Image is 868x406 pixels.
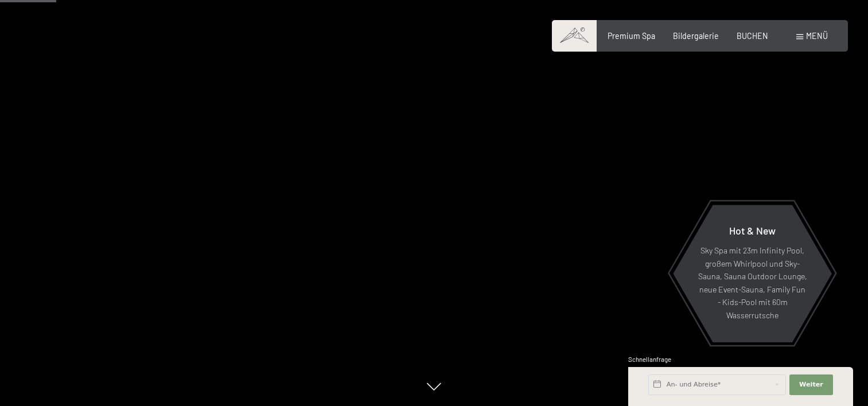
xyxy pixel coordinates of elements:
a: Hot & New Sky Spa mit 23m Infinity Pool, großem Whirlpool und Sky-Sauna, Sauna Outdoor Lounge, ne... [672,204,832,343]
a: BUCHEN [737,31,768,41]
a: Bildergalerie [673,31,719,41]
span: Schnellanfrage [628,356,671,363]
button: Weiter [789,374,833,395]
p: Sky Spa mit 23m Infinity Pool, großem Whirlpool und Sky-Sauna, Sauna Outdoor Lounge, neue Event-S... [698,245,807,322]
span: Hot & New [729,224,776,237]
span: Menü [806,31,828,41]
a: Premium Spa [608,31,655,41]
span: Weiter [799,380,823,389]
